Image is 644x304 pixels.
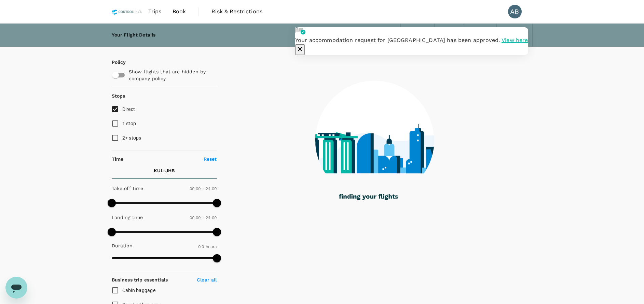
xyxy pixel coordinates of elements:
[5,277,27,299] iframe: Button to launch messaging window
[339,194,398,200] g: finding your flights
[112,185,143,192] p: Take off time
[295,37,500,43] span: Your accommodation request for [GEOGRAPHIC_DATA] has been approved.
[112,156,124,162] p: Time
[190,186,217,191] span: 00:00 - 24:00
[173,8,186,16] span: Book
[295,27,305,34] img: hotel-approved
[112,242,133,249] p: Duration
[198,244,217,249] span: 0.0 hours
[190,215,217,220] span: 00:00 - 24:00
[129,68,212,82] p: Show flights that are hidden by company policy
[122,121,136,126] span: 1 stop
[122,106,135,112] span: Direct
[122,288,155,293] span: Cabin baggage
[112,93,125,99] strong: Stops
[502,37,528,43] span: View here
[154,167,175,174] p: KUL - JHB
[112,277,168,283] strong: Business trip essentials
[211,8,262,16] span: Risk & Restrictions
[112,4,143,19] img: Control Union Malaysia Sdn. Bhd.
[204,156,217,162] p: Reset
[197,276,217,283] p: Clear all
[122,135,141,141] span: 2+ stops
[112,59,118,66] p: Policy
[148,8,162,16] span: Trips
[112,214,143,221] p: Landing time
[112,31,156,39] div: Your Flight Details
[508,5,522,18] div: AB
